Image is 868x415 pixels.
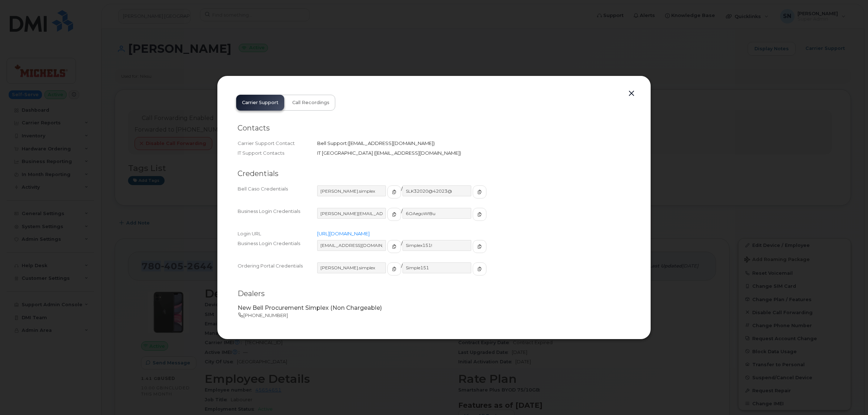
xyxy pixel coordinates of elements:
[473,262,486,275] button: copy to clipboard
[238,230,317,237] div: Login URL
[387,208,401,221] button: copy to clipboard
[387,262,401,275] button: copy to clipboard
[317,231,370,236] a: [URL][DOMAIN_NAME]
[238,262,317,282] div: Ordering Portal Credentials
[238,140,317,147] div: Carrier Support Contact
[473,208,486,221] button: copy to clipboard
[317,140,347,146] span: Bell Support
[238,185,317,205] div: Bell Caso Credentials
[238,240,317,260] div: Business Login Credentials
[473,185,486,198] button: copy to clipboard
[317,208,630,227] div: /
[292,100,329,106] span: Call Recordings
[238,124,630,133] h2: Contacts
[387,185,401,198] button: copy to clipboard
[238,150,317,157] div: IT Support Contacts
[387,240,401,253] button: copy to clipboard
[349,140,433,146] span: [EMAIL_ADDRESS][DOMAIN_NAME]
[317,240,630,260] div: /
[238,289,630,298] h2: Dealers
[238,169,630,178] h2: Credentials
[238,304,630,312] p: New Bell Procurement Simplex (Non Chargeable)
[317,150,630,157] div: IT [GEOGRAPHIC_DATA] ([EMAIL_ADDRESS][DOMAIN_NAME])
[317,185,630,205] div: /
[317,262,630,282] div: /
[238,312,630,319] p: [PHONE_NUMBER]
[238,208,317,227] div: Business Login Credentials
[473,240,486,253] button: copy to clipboard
